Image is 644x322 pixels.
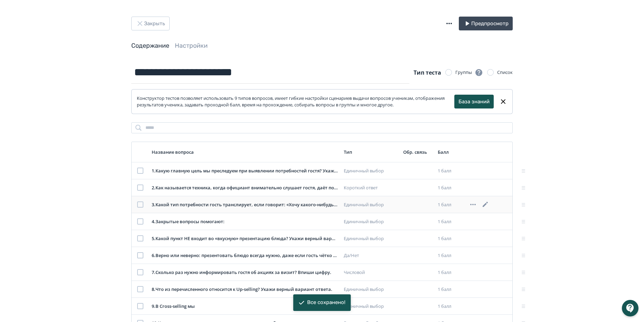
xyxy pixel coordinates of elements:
button: База знаний [454,95,494,108]
div: Обр. связь [403,149,432,155]
div: 1 балл [438,252,463,259]
div: Единичный выбор [344,303,398,310]
div: Единичный выбор [344,201,398,208]
div: Единичный выбор [344,235,398,242]
div: 1 балл [438,184,463,191]
div: Единичный выбор [344,218,398,225]
div: 1 балл [438,303,463,310]
div: 5 . Какой пункт НЕ входит во «вкусную» презентацию блюда? Укажи верный вариант ответа. [152,235,338,242]
div: 8 . Что из перечисленного относится к Up-selling? Укажи верный вариант ответа. [152,286,338,293]
a: Содержание [131,42,169,49]
a: Настройки [175,42,208,49]
div: Тип [344,149,398,155]
span: Тип теста [414,69,441,76]
div: 1 балл [438,201,463,208]
div: Название вопроса [152,149,338,155]
div: Короткий ответ [344,184,398,191]
div: 1 балл [438,235,463,242]
div: 2 . Как называется техника, когда официант внимательно слушает гостя, даёт понять, что услышал, и... [152,184,338,191]
div: 4 . Закрытые вопросы помогают: [152,218,338,225]
div: 7 . Сколько раз нужно информировать гостя об акциях за визит? Впиши цифру. [152,269,338,276]
div: 1 . Какую главную цель мы преследуем при выявлении потребностей гостя? Укажи верный вариант ответа. [152,168,338,174]
div: 1 балл [438,218,463,225]
div: Группы [455,68,483,77]
div: 1 балл [438,286,463,293]
div: 1 балл [438,168,463,174]
div: Балл [438,149,463,155]
div: 6 . Верно или неверно: презентовать блюдо всегда нужно, даже если гость чётко назвал, что хочет. [152,252,338,259]
div: Конструктор тестов позволяет использовать 9 типов вопросов, имеет гибкие настройки сценариев выда... [137,95,454,108]
div: Числовой [344,269,398,276]
button: Предпросмотр [459,17,513,30]
div: Да/Нет [344,252,398,259]
div: 9 . В Cross-selling мы [152,303,338,310]
div: Все сохранено! [307,299,345,306]
div: Единичный выбор [344,168,398,174]
a: База знаний [458,98,490,106]
button: Закрыть [131,17,170,30]
div: 3 . Какой тип потребности гость транслирует, если говорит: «Хочу какого-нибудь салата, но не знаю... [152,201,338,208]
div: Список [497,69,513,76]
div: Единичный выбор [344,286,398,293]
div: 1 балл [438,269,463,276]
